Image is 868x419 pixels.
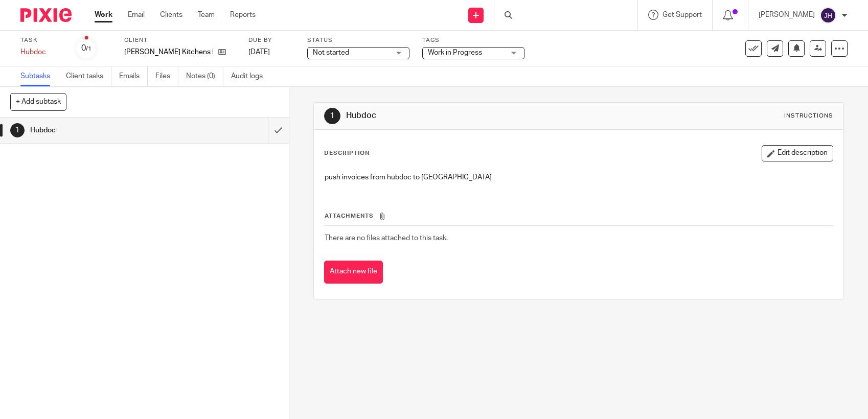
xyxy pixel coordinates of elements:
[422,36,524,44] label: Tags
[20,8,72,22] img: Pixie
[128,10,145,20] a: Email
[313,49,349,56] span: Not started
[324,261,383,284] button: Attach new file
[160,10,182,20] a: Clients
[346,110,601,121] h1: Hubdoc
[307,36,409,44] label: Status
[66,66,111,86] a: Client tasks
[325,213,374,219] span: Attachments
[186,66,223,86] a: Notes (0)
[198,10,215,20] a: Team
[762,145,833,161] button: Edit description
[428,49,482,56] span: Work in Progress
[248,36,294,44] label: Due by
[81,42,92,54] div: 0
[10,123,25,137] div: 1
[820,7,836,24] img: svg%3E
[124,36,236,44] label: Client
[20,47,61,57] div: Hubdoc
[231,66,270,86] a: Audit logs
[86,46,92,52] small: /1
[325,172,833,182] p: push invoices from hubdoc to [GEOGRAPHIC_DATA]
[20,66,58,86] a: Subtasks
[759,10,815,20] p: [PERSON_NAME]
[324,149,370,157] p: Description
[784,112,833,120] div: Instructions
[230,10,256,20] a: Reports
[119,66,148,86] a: Emails
[248,49,270,56] span: [DATE]
[155,66,178,86] a: Files
[663,11,702,18] span: Get Support
[95,10,112,20] a: Work
[325,235,448,242] span: There are no files attached to this task.
[324,108,340,124] div: 1
[30,123,182,138] h1: Hubdoc
[20,36,61,44] label: Task
[124,47,213,57] p: [PERSON_NAME] Kitchens Ltd
[10,93,66,110] button: + Add subtask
